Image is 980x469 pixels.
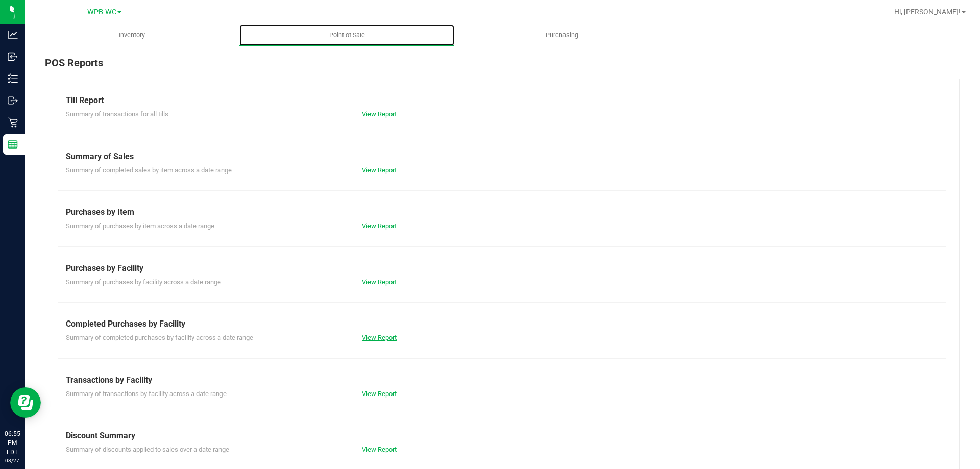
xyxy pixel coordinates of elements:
span: Summary of purchases by item across a date range [66,222,214,230]
div: Purchases by Item [66,206,939,218]
p: 06:55 PM EDT [5,429,20,457]
iframe: Resource center [10,387,41,418]
a: Point of Sale [239,24,454,46]
div: Discount Summary [66,430,939,442]
span: Hi, [PERSON_NAME]! [894,8,961,16]
div: Till Report [66,94,939,107]
a: View Report [362,334,397,341]
a: View Report [362,278,397,286]
div: Summary of Sales [66,151,939,163]
a: Inventory [24,24,239,46]
a: View Report [362,446,397,453]
span: Inventory [105,31,159,40]
span: Summary of completed sales by item across a date range [66,166,232,174]
a: Purchasing [454,24,669,46]
a: View Report [362,166,397,174]
div: Transactions by Facility [66,374,939,386]
inline-svg: Outbound [8,95,18,106]
span: Purchasing [532,31,592,40]
span: WPB WC [87,8,116,16]
span: Summary of transactions for all tills [66,110,168,118]
a: View Report [362,110,397,118]
div: POS Reports [45,55,960,79]
span: Summary of purchases by facility across a date range [66,278,221,286]
div: Purchases by Facility [66,262,939,275]
inline-svg: Inventory [8,73,18,84]
div: Completed Purchases by Facility [66,318,939,330]
p: 08/27 [5,457,20,464]
span: Summary of transactions by facility across a date range [66,390,227,398]
inline-svg: Analytics [8,30,18,40]
span: Point of Sale [315,31,379,40]
a: View Report [362,222,397,230]
inline-svg: Reports [8,139,18,150]
a: View Report [362,390,397,398]
span: Summary of completed purchases by facility across a date range [66,334,253,341]
span: Summary of discounts applied to sales over a date range [66,446,229,453]
inline-svg: Retail [8,117,18,128]
inline-svg: Inbound [8,52,18,62]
